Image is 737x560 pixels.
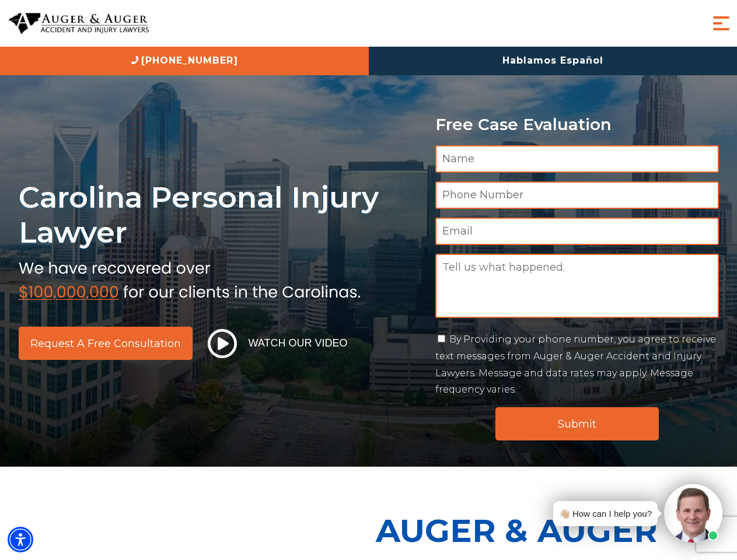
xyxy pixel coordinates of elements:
[435,334,716,395] label: By Providing your phone number, you agree to receive text messages from Auger & Auger Accident an...
[9,13,149,34] img: Auger & Auger Accident and Injury Lawyers Logo
[710,12,733,35] button: Menu
[204,328,351,359] button: Watch Our Video
[664,484,722,542] img: Intaker widget Avatar
[19,256,361,300] img: sub text
[435,145,719,173] input: Name
[8,527,33,552] div: Accessibility Menu
[435,181,719,209] input: Phone Number
[19,180,421,250] h1: Carolina Personal Injury Lawyer
[30,338,181,349] span: Request a Free Consultation
[559,506,652,521] div: 👋🏼 How can I help you?
[495,407,659,440] input: Submit
[435,218,719,245] input: Email
[435,116,719,134] p: Free Case Evaluation
[19,327,193,360] a: Request a Free Consultation
[376,502,731,559] p: Auger & Auger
